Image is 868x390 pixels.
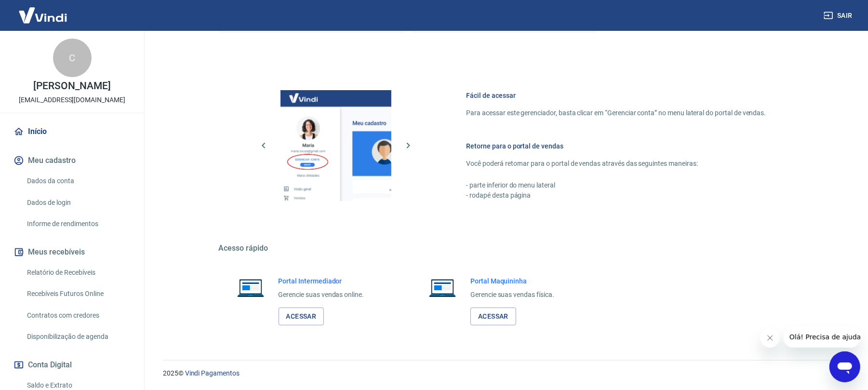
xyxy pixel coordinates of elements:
img: Imagem da dashboard mostrando o botão de gerenciar conta na sidebar no lado esquerdo [280,90,391,201]
a: Recebíveis Futuros Online [23,284,133,304]
a: Início [12,121,133,142]
span: Olá! Precisa de ajuda? [6,7,81,14]
h6: Retorne para o portal de vendas [467,141,766,151]
h6: Portal Intermediador [279,276,364,286]
button: Meus recebíveis [12,242,133,263]
p: Você poderá retornar para o portal de vendas através das seguintes maneiras: [467,159,766,169]
a: Acessar [279,308,324,325]
img: Imagem de um notebook aberto [422,276,463,299]
p: 2025 © [163,368,845,378]
h6: Fácil de acessar [467,91,766,100]
iframe: Botão para abrir a janela de mensagens [829,351,860,382]
button: Sair [822,7,856,25]
button: Meu cadastro [12,150,133,171]
p: Gerencie suas vendas online. [279,290,364,300]
p: - rodapé desta página [467,190,766,201]
p: Gerencie suas vendas física. [470,290,554,300]
div: C [53,39,92,77]
a: Contratos com credores [23,306,133,325]
a: Disponibilização de agenda [23,327,133,347]
p: [PERSON_NAME] [33,81,110,91]
a: Dados da conta [23,171,133,191]
img: Vindi [12,0,74,30]
iframe: Mensagem da empresa [784,326,860,348]
a: Dados de login [23,193,133,213]
p: [EMAIL_ADDRESS][DOMAIN_NAME] [19,95,125,105]
a: Informe de rendimentos [23,214,133,234]
h6: Portal Maquininha [470,276,554,286]
p: - parte inferior do menu lateral [467,180,766,190]
a: Acessar [470,308,516,325]
img: Imagem de um notebook aberto [230,276,271,299]
iframe: Fechar mensagem [761,328,780,348]
h5: Acesso rápido [219,243,789,253]
p: Para acessar este gerenciador, basta clicar em “Gerenciar conta” no menu lateral do portal de ven... [467,108,766,118]
a: Vindi Pagamentos [185,369,240,377]
a: Relatório de Recebíveis [23,263,133,282]
button: Conta Digital [12,354,133,376]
